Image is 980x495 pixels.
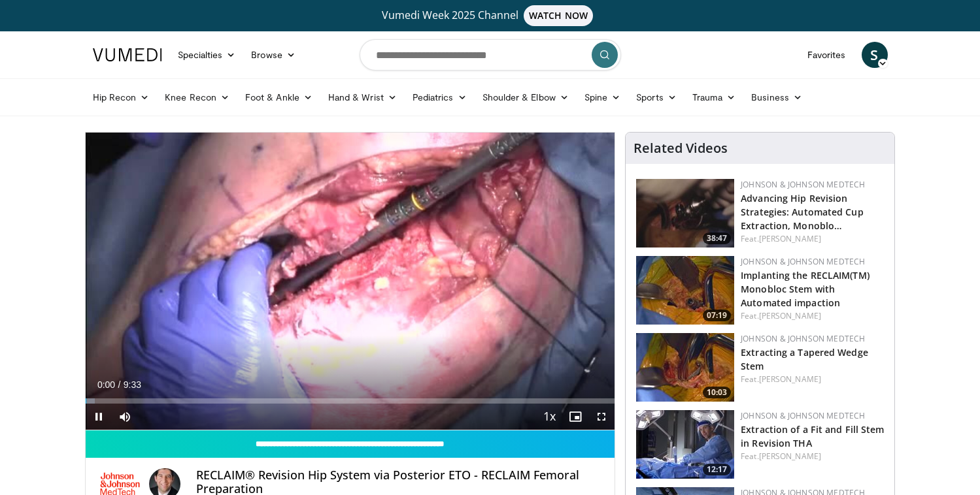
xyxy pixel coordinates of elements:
[86,398,615,404] div: Progress Bar
[634,140,728,156] h4: Related Videos
[759,233,821,244] a: [PERSON_NAME]
[628,84,684,110] a: Sports
[636,179,734,248] img: 9f1a5b5d-2ba5-4c40-8e0c-30b4b8951080.150x105_q85_crop-smart_upscale.jpg
[405,84,475,110] a: Pediatrics
[237,84,320,110] a: Foot & Ankle
[93,48,162,61] img: VuMedi Logo
[741,333,865,344] a: Johnson & Johnson MedTech
[703,310,731,321] span: 07:19
[741,192,864,232] a: Advancing Hip Revision Strategies: Automated Cup Extraction, Monoblo…
[741,310,884,322] div: Feat.
[743,84,810,110] a: Business
[636,410,734,479] img: 82aed312-2a25-4631-ae62-904ce62d2708.150x105_q85_crop-smart_upscale.jpg
[170,42,244,68] a: Specialties
[86,133,615,430] video-js: Video Player
[118,379,121,390] span: /
[97,379,115,390] span: 0:00
[636,333,734,402] img: 0b84e8e2-d493-4aee-915d-8b4f424ca292.150x105_q85_crop-smart_upscale.jpg
[636,179,734,248] a: 38:47
[588,404,615,430] button: Fullscreen
[86,404,112,430] button: Pause
[112,404,138,430] button: Mute
[759,451,821,462] a: [PERSON_NAME]
[95,5,886,26] a: Vumedi Week 2025 ChannelWATCH NOW
[524,5,593,26] span: WATCH NOW
[703,232,731,244] span: 38:47
[741,374,884,385] div: Feat.
[636,256,734,325] img: ffc33e66-92ed-4f11-95c4-0a160745ec3c.150x105_q85_crop-smart_upscale.jpg
[800,42,854,68] a: Favorites
[741,346,868,372] a: Extracting a Tapered Wedge Stem
[759,310,821,321] a: [PERSON_NAME]
[577,84,628,110] a: Spine
[703,387,731,398] span: 10:03
[741,233,884,245] div: Feat.
[741,423,884,449] a: Extraction of a Fit and Fill Stem in Revision THA
[562,404,588,430] button: Enable picture-in-picture mode
[636,410,734,479] a: 12:17
[741,451,884,462] div: Feat.
[684,84,744,110] a: Trauma
[85,84,158,110] a: Hip Recon
[759,374,821,385] a: [PERSON_NAME]
[320,84,405,110] a: Hand & Wrist
[862,42,888,68] a: S
[741,269,870,309] a: Implanting the RECLAIM(TM) Monobloc Stem with Automated impaction
[360,39,621,71] input: Search topics, interventions
[741,179,865,190] a: Johnson & Johnson MedTech
[703,464,731,475] span: 12:17
[741,410,865,421] a: Johnson & Johnson MedTech
[243,42,303,68] a: Browse
[124,379,141,390] span: 9:33
[536,404,562,430] button: Playback Rate
[475,84,577,110] a: Shoulder & Elbow
[741,256,865,267] a: Johnson & Johnson MedTech
[636,333,734,402] a: 10:03
[157,84,237,110] a: Knee Recon
[636,256,734,325] a: 07:19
